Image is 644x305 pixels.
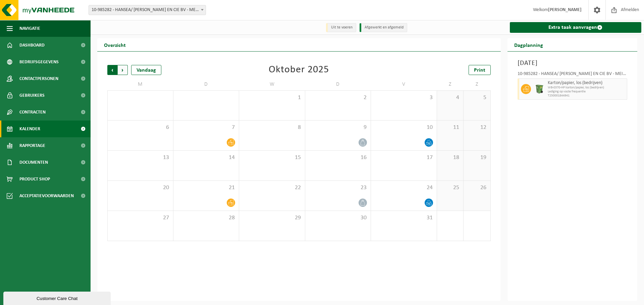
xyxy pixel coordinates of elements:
[19,37,45,54] span: Dashboard
[177,214,236,222] span: 28
[243,214,302,222] span: 29
[518,72,628,78] div: 10-985282 - HANSEA/ [PERSON_NAME] EN CIE BV - MEISE - WOLVERTEM
[437,78,464,90] td: Z
[469,65,491,75] a: Print
[239,78,305,90] td: W
[440,124,460,131] span: 11
[548,7,582,12] strong: [PERSON_NAME]
[518,58,628,68] h3: [DATE]
[177,184,236,192] span: 21
[309,214,368,222] span: 30
[111,124,170,131] span: 6
[374,154,433,161] span: 17
[243,154,302,161] span: 15
[374,214,433,222] span: 31
[19,187,74,204] span: Acceptatievoorwaarden
[534,84,544,94] img: WB-0370-HPE-GN-50
[548,94,626,98] span: T250001844941
[19,154,48,171] span: Documenten
[374,184,433,192] span: 24
[107,78,173,90] td: M
[177,154,236,161] span: 14
[173,78,239,90] td: D
[548,86,626,90] span: WB-0370-HP karton/papier, los (bedrijven)
[440,154,460,161] span: 18
[177,124,236,131] span: 7
[19,87,45,104] span: Gebruikers
[19,121,40,137] span: Kalender
[467,184,487,192] span: 26
[510,22,642,33] a: Extra taak aanvragen
[464,78,490,90] td: Z
[474,68,485,73] span: Print
[118,65,128,75] span: Volgende
[440,184,460,192] span: 25
[19,70,58,87] span: Contactpersonen
[97,38,132,51] h2: Overzicht
[326,23,356,32] li: Uit te voeren
[19,20,40,37] span: Navigatie
[309,124,368,131] span: 9
[269,65,329,75] div: Oktober 2025
[374,124,433,131] span: 10
[111,214,170,222] span: 27
[440,94,460,101] span: 4
[360,23,407,32] li: Afgewerkt en afgemeld
[467,94,487,101] span: 5
[548,90,626,94] span: Lediging op vaste frequentie
[374,94,433,101] span: 3
[3,290,112,305] iframe: chat widget
[548,80,626,86] span: Karton/papier, los (bedrijven)
[89,5,206,15] span: 10-985282 - HANSEA/ A. DE VOEGHT EN CIE BV - MEISE - WOLVERTEM
[19,54,59,70] span: Bedrijfsgegevens
[309,154,368,161] span: 16
[89,5,206,15] span: 10-985282 - HANSEA/ A. DE VOEGHT EN CIE BV - MEISE - WOLVERTEM
[131,65,161,75] div: Vandaag
[467,154,487,161] span: 19
[111,154,170,161] span: 13
[107,65,117,75] span: Vorige
[19,171,50,187] span: Product Shop
[19,104,46,121] span: Contracten
[371,78,437,90] td: V
[243,124,302,131] span: 8
[309,184,368,192] span: 23
[243,184,302,192] span: 22
[243,94,302,101] span: 1
[309,94,368,101] span: 2
[111,184,170,192] span: 20
[507,38,550,51] h2: Dagplanning
[305,78,371,90] td: D
[467,124,487,131] span: 12
[19,137,45,154] span: Rapportage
